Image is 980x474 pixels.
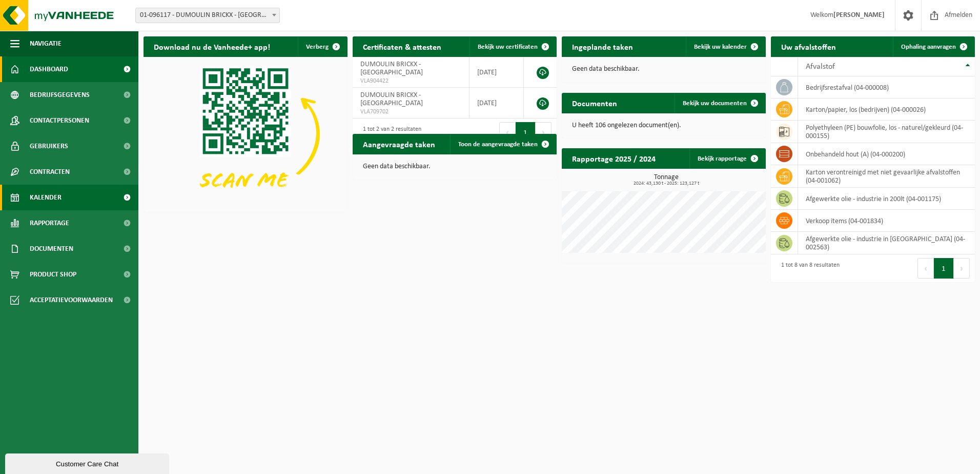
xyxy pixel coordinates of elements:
[776,257,840,280] div: 1 tot 8 van 8 resultaten
[893,36,974,57] a: Ophaling aanvragen
[135,8,280,23] span: 01-096117 - DUMOULIN BRICKX - RUMBEKE
[30,210,69,236] span: Rapportage
[360,61,423,76] span: DUMOULIN BRICKX - [GEOGRAPHIC_DATA]
[360,91,423,107] span: DUMOULIN BRICKX - [GEOGRAPHIC_DATA]
[798,210,975,232] td: verkoop items (04-001834)
[458,141,538,148] span: Toon de aangevraagde taken
[30,82,90,108] span: Bedrijfsgegevens
[689,148,765,169] a: Bekijk rapportage
[901,44,956,50] span: Ophaling aanvragen
[30,236,73,262] span: Documenten
[30,108,89,133] span: Contactpersonen
[30,31,62,56] span: Navigatie
[833,11,885,19] strong: [PERSON_NAME]
[469,36,556,57] a: Bekijk uw certificaten
[306,44,329,50] span: Verberg
[360,108,461,116] span: VLA709702
[469,88,523,118] td: [DATE]
[30,185,62,210] span: Kalender
[798,188,975,210] td: afgewerkte olie - industrie in 200lt (04-001175)
[798,121,975,143] td: polyethyleen (PE) bouwfolie, los - naturel/gekleurd (04-000155)
[934,258,954,279] button: 1
[562,36,643,56] h2: Ingeplande taken
[675,93,765,113] a: Bekijk uw documenten
[572,66,756,73] p: Geen data beschikbaar.
[683,100,747,107] span: Bekijk uw documenten
[686,36,765,57] a: Bekijk uw kalender
[353,134,445,154] h2: Aangevraagde taken
[917,258,934,279] button: Previous
[30,56,68,82] span: Dashboard
[798,165,975,188] td: karton verontreinigd met niet gevaarlijke afvalstoffen (04-001062)
[798,76,975,98] td: bedrijfsrestafval (04-000008)
[567,174,766,186] h3: Tonnage
[30,262,76,287] span: Product Shop
[469,57,523,88] td: [DATE]
[144,36,280,56] h2: Download nu de Vanheede+ app!
[771,36,846,56] h2: Uw afvalstoffen
[499,122,516,143] button: Previous
[567,181,766,186] span: 2024: 43,130 t - 2025: 123,127 t
[562,148,666,168] h2: Rapportage 2025 / 2024
[450,134,556,154] a: Toon de aangevraagde taken
[954,258,970,279] button: Next
[536,122,552,143] button: Next
[30,287,113,313] span: Acceptatievoorwaarden
[694,44,747,50] span: Bekijk uw kalender
[363,163,546,170] p: Geen data beschikbaar.
[353,36,452,56] h2: Certificaten & attesten
[798,98,975,121] td: karton/papier, los (bedrijven) (04-000026)
[5,451,171,474] iframe: chat widget
[516,122,536,143] button: 1
[144,57,348,210] img: Download de VHEPlus App
[30,159,70,185] span: Contracten
[798,232,975,254] td: afgewerkte olie - industrie in [GEOGRAPHIC_DATA] (04-002563)
[478,44,538,50] span: Bekijk uw certificaten
[798,143,975,165] td: onbehandeld hout (A) (04-000200)
[136,8,279,23] span: 01-096117 - DUMOULIN BRICKX - RUMBEKE
[358,121,421,144] div: 1 tot 2 van 2 resultaten
[572,122,756,129] p: U heeft 106 ongelezen document(en).
[360,77,461,85] span: VLA904422
[562,93,627,113] h2: Documenten
[30,133,68,159] span: Gebruikers
[298,36,346,57] button: Verberg
[806,63,835,71] span: Afvalstof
